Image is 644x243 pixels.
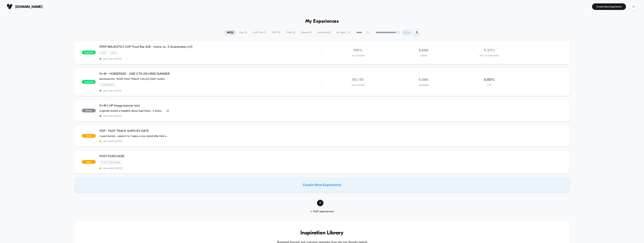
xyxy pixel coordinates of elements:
[630,3,637,10] div: ZA
[82,160,96,164] span: draft
[99,57,322,60] span: start date: [DATE]
[398,31,400,34] img: end
[305,19,339,24] h1: My Experiences
[298,30,314,35] span: Paused ( 1 )
[99,167,322,170] span: last edited: [DATE]
[99,129,322,133] span: PDP - FAST TRACK SHIPS BY DATE
[317,200,324,206] span: 1
[82,51,96,54] span: published
[484,48,495,52] span: 5.33%
[304,210,340,213] div: 1 - 5 of 5 experiences
[99,135,169,138] span: I used Gemini.. asked it to "make a nice styled little html section to announce the lead time of ...
[250,30,269,35] span: A/B Test ( 1 )
[237,30,250,35] span: Live ( 2 )
[82,80,96,84] span: published
[99,140,322,143] span: last edited: [DATE]
[629,3,638,10] button: ZA
[419,48,429,52] span: 6.88k
[457,84,521,86] span: CTR
[74,177,570,192] div: Create New Experience
[284,30,298,35] span: Draft ( 2 )
[337,31,346,34] span: By Label
[85,230,559,236] h3: Inspiration Library
[419,78,429,81] span: 6.58k
[99,109,164,112] span: originally tested a headline about lead times.. it looked like it was failing badly after 4-5 day...
[99,104,322,107] span: D+M | HP Image banner text
[408,31,411,34] p: JP
[99,77,165,80] span: Removed the "SHOP FAST-TRACK COLLECTION" button
[99,83,115,87] span: HOMEPAGE
[99,114,322,117] span: start date: [DATE]
[351,84,364,86] span: Allocation
[353,48,363,52] span: 100%
[109,51,118,55] span: CRO
[351,54,364,57] span: Allocation
[404,31,407,34] p: ZA
[6,4,44,10] button: [DOMAIN_NAME]
[82,134,96,138] span: draft
[592,3,626,10] button: Create New Experience
[82,109,96,112] span: paused
[99,160,122,164] span: Post Purchase
[269,30,283,35] span: 100% ( 1 )
[99,154,322,158] span: POST PURCHASE
[392,84,456,86] span: Sessions
[352,78,364,81] span: 50 / 50
[484,78,495,81] span: 0.00%
[224,30,236,35] span: All ( 5 )
[99,45,322,49] span: [PDP-MAJESTIC] UVP Trust Bar A/B – Icons vs. 3 Guarantees (v1)
[99,72,322,76] span: D+M - HOMEPAGE - ONE CTA ON HERO BANNER
[392,54,456,57] span: Users
[457,54,521,57] span: ADD TO CART RATE
[7,4,12,9] img: Visually logo
[315,30,333,35] span: Archived ( 4 )
[99,51,108,55] span: PDP
[99,89,322,92] span: start date: [DATE]
[15,5,42,9] span: [DOMAIN_NAME]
